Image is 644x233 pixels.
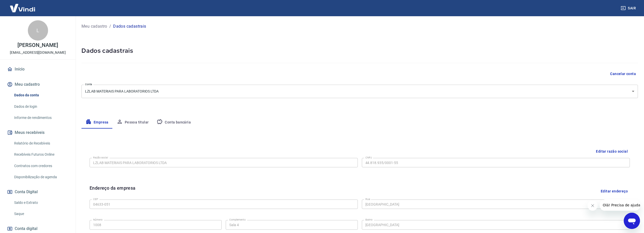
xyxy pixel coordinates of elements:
[12,198,70,208] a: Saldo e Extrato
[93,156,108,159] label: Razão social
[81,23,107,29] a: Meu cadastro
[12,149,70,160] a: Recebíveis Futuros Online
[15,225,37,232] span: Conta digital
[229,218,246,222] label: Complemento
[599,185,630,198] button: Editar endereço
[93,197,98,201] label: CEP
[113,23,146,29] p: Dados cadastrais
[620,4,638,13] button: Sair
[594,147,630,156] button: Editar razão social
[365,156,372,159] label: CNPJ
[81,85,638,98] div: LZLAB MATERIAIS PARA LABORATORIOS LTDA
[12,161,70,171] a: Contratos com credores
[6,127,70,138] button: Meus recebíveis
[12,90,70,100] a: Dados da conta
[28,20,48,41] div: L
[12,138,70,149] a: Relatório de Recebíveis
[81,116,113,129] button: Empresa
[12,209,70,219] a: Saque
[81,47,638,55] h5: Dados cadastrais
[6,186,70,198] button: Conta Digital
[6,0,39,16] img: Vindi
[6,79,70,90] button: Meu cadastro
[10,50,66,55] p: [EMAIL_ADDRESS][DOMAIN_NAME]
[109,23,111,29] p: /
[3,4,43,8] span: Olá! Precisa de ajuda?
[85,82,92,86] label: Conta
[153,116,195,129] button: Conta bancária
[93,218,102,222] label: Número
[113,116,153,129] button: Pessoa titular
[608,69,638,79] button: Cancelar conta
[12,101,70,112] a: Dados de login
[12,172,70,182] a: Disponibilização de agenda
[365,197,370,201] label: Rua
[12,113,70,123] a: Informe de rendimentos
[6,64,70,75] a: Início
[90,185,136,198] h6: Endereço da empresa
[365,218,372,222] label: Bairro
[17,43,58,48] p: [PERSON_NAME]
[624,213,640,229] iframe: Botão para abrir a janela de mensagens
[588,201,598,211] iframe: Fechar mensagem
[600,200,640,211] iframe: Mensagem da empresa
